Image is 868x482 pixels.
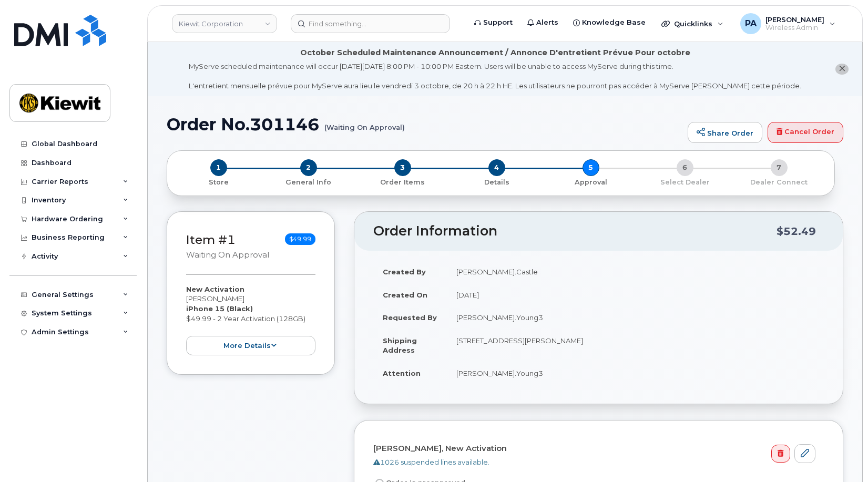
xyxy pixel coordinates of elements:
td: [DATE] [447,283,824,306]
strong: iPhone 15 (Black) [186,304,253,313]
strong: Attention [383,369,421,377]
td: [PERSON_NAME].Young3 [447,306,824,329]
strong: Shipping Address [383,336,417,355]
strong: Created By [383,268,426,276]
div: MyServe scheduled maintenance will occur [DATE][DATE] 8:00 PM - 10:00 PM Eastern. Users will be u... [189,61,801,91]
span: 1 [210,159,227,176]
p: Order Items [360,178,445,187]
a: 2 General Info [261,176,355,187]
span: 2 [300,159,317,176]
h1: Order No.301146 [167,115,682,134]
p: General Info [265,178,351,187]
td: [PERSON_NAME].Young3 [447,362,824,385]
a: 1 Store [176,176,261,187]
a: Item #1 [186,232,236,247]
strong: Created On [383,291,427,299]
button: close notification [835,64,849,75]
a: Cancel Order [768,122,843,143]
span: $49.99 [285,233,315,245]
a: 3 Order Items [355,176,450,187]
div: October Scheduled Maintenance Announcement / Annonce D'entretient Prévue Pour octobre [300,47,690,58]
div: [PERSON_NAME] $49.99 - 2 Year Activation (128GB) [186,284,315,355]
td: [PERSON_NAME].Castle [447,260,824,283]
div: 1026 suspended lines available. [373,457,815,467]
h2: Order Information [373,224,777,239]
td: [STREET_ADDRESS][PERSON_NAME] [447,329,824,362]
a: 4 Details [450,176,544,187]
strong: New Activation [186,285,244,293]
div: $52.49 [777,221,816,241]
small: Waiting On Approval [186,250,269,260]
small: (Waiting On Approval) [324,115,405,131]
h4: [PERSON_NAME], New Activation [373,444,815,453]
button: more details [186,336,315,355]
a: Share Order [688,122,762,143]
p: Details [454,178,539,187]
p: Store [180,178,257,187]
span: 3 [394,159,411,176]
strong: Requested By [383,313,437,322]
span: 4 [488,159,505,176]
iframe: Messenger Launcher [822,436,860,474]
